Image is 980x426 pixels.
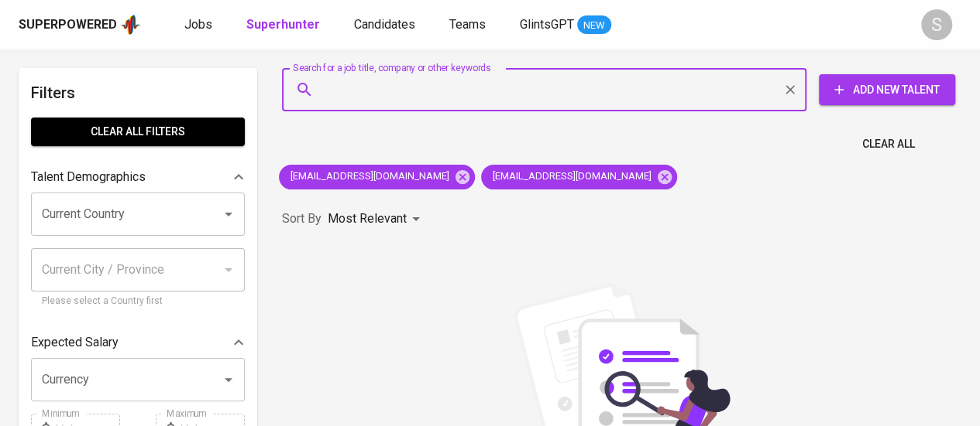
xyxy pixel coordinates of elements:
span: Clear All filters [43,122,232,141]
p: Expected Salary [31,333,119,352]
a: GlintsGPT NEW [520,15,611,35]
span: GlintsGPT [520,17,574,32]
span: Jobs [184,17,212,32]
div: Most Relevant [328,205,425,233]
img: app logo [120,13,141,36]
button: Clear All [856,130,921,158]
p: Talent Demographics [31,168,146,186]
button: Open [218,369,239,390]
span: NEW [577,18,611,33]
a: Jobs [184,15,215,35]
button: Add New Talent [819,74,955,105]
div: [EMAIL_ADDRESS][DOMAIN_NAME] [279,165,475,189]
div: S [921,9,952,40]
span: Candidates [354,17,415,32]
a: Teams [449,15,489,35]
span: [EMAIL_ADDRESS][DOMAIN_NAME] [279,169,459,184]
div: Superpowered [19,16,117,34]
a: Superhunter [246,15,323,35]
p: Most Relevant [328,210,407,228]
button: Clear All filters [31,118,245,146]
div: Expected Salary [31,327,245,358]
a: Candidates [354,15,418,35]
span: Clear All [862,135,915,154]
div: Talent Demographics [31,162,245,193]
p: Please select a Country first [42,294,234,309]
b: Superhunter [246,17,320,32]
a: Superpoweredapp logo [19,13,141,36]
span: Teams [449,17,486,32]
span: [EMAIL_ADDRESS][DOMAIN_NAME] [481,169,661,184]
span: Add New Talent [831,80,943,100]
button: Open [218,203,239,225]
h6: Filters [31,80,245,105]
div: [EMAIL_ADDRESS][DOMAIN_NAME] [481,165,677,189]
button: Clear [779,79,801,101]
p: Sort By [282,210,322,228]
